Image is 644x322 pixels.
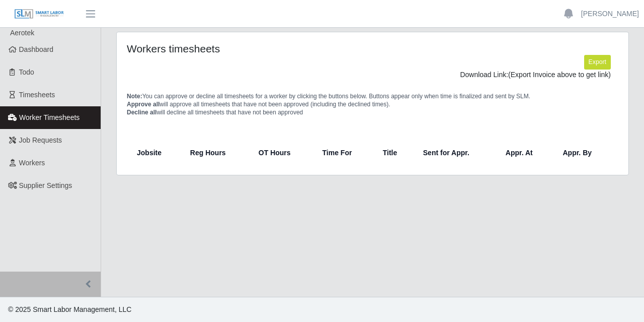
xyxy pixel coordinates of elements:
span: Aerotek [10,29,34,37]
th: Appr. At [498,141,555,165]
th: Reg Hours [182,141,251,165]
th: Time For [314,141,375,165]
p: You can approve or decline all timesheets for a worker by clicking the buttons below. Buttons app... [127,92,618,116]
span: Todo [19,68,34,76]
span: Approve all [127,101,159,108]
span: Worker Timesheets [19,113,79,121]
th: OT Hours [251,141,314,165]
span: Note: [127,93,142,100]
span: Timesheets [19,91,55,99]
span: Dashboard [19,45,54,53]
button: Export [584,55,611,69]
span: (Export Invoice above to get link) [508,71,611,79]
div: Download Link: [134,70,611,80]
th: Jobsite [131,141,182,165]
span: Job Requests [19,136,62,144]
span: Supplier Settings [19,181,72,189]
img: SLM Logo [14,9,64,20]
th: Sent for Appr. [415,141,498,165]
span: Workers [19,159,45,167]
span: Decline all [127,109,156,116]
a: [PERSON_NAME] [581,9,639,19]
th: Appr. By [554,141,614,165]
span: © 2025 Smart Labor Management, LLC [8,305,131,313]
th: Title [375,141,415,165]
h4: Workers timesheets [127,42,323,55]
